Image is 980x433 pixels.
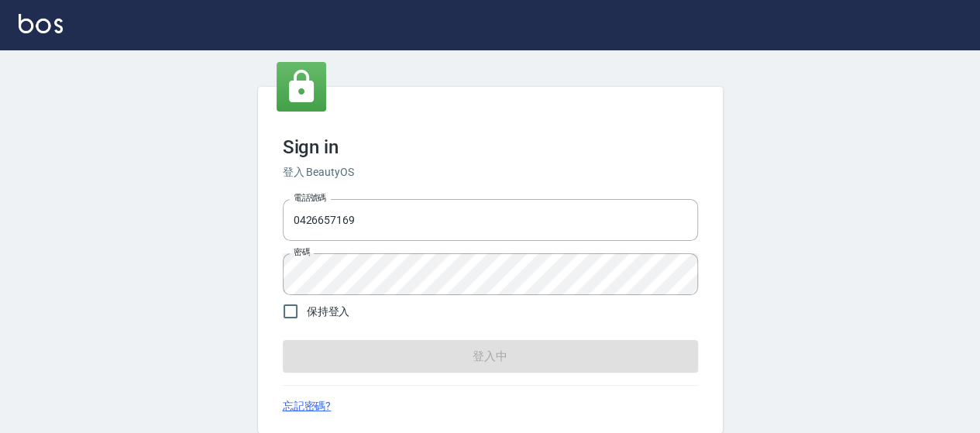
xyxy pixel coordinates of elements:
img: Logo [19,14,63,33]
label: 密碼 [294,246,310,258]
span: 保持登入 [307,304,350,320]
h3: Sign in [283,136,698,158]
a: 忘記密碼? [283,398,332,414]
label: 電話號碼 [294,192,326,204]
h6: 登入 BeautyOS [283,164,698,180]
